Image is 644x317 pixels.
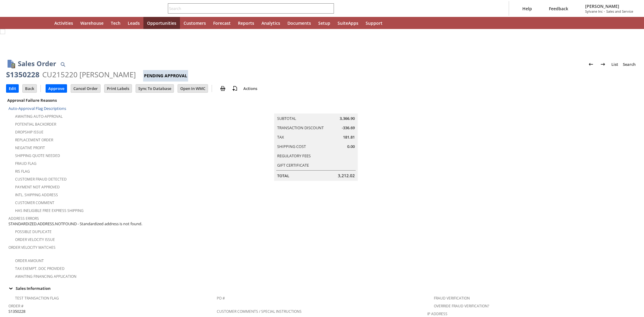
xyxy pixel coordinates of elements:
div: Confirmation [22,34,635,42]
a: Customer Comments / Special Instructions [217,309,302,314]
a: PO # [217,296,225,301]
div: Sales Information [6,284,636,292]
div: Pending Approval [143,70,188,82]
div: Approval Failure Reasons [6,96,214,104]
a: Gift Certificate [277,162,309,168]
a: Total [277,173,289,178]
a: List [609,59,620,69]
a: RIS flag [15,169,30,174]
span: 181.81 [343,134,355,140]
h1: Sales Order [18,59,56,69]
span: S1350228 [8,309,25,314]
a: Customers [180,17,210,29]
a: Support [362,17,386,29]
span: SuiteApps [338,20,358,26]
a: Activities [51,17,77,29]
img: add-record.svg [231,85,239,92]
input: Search [168,5,325,12]
a: Customer Comment [15,200,54,205]
div: Shortcuts [22,17,36,29]
a: Regulatory Fees [277,153,311,158]
input: Cancel Order [71,85,100,92]
a: Tax [277,134,284,140]
a: Potential Backorder [15,122,56,127]
img: print.svg [219,85,226,92]
a: Transaction Discount [277,125,324,130]
span: Setup [318,20,330,26]
a: IP Address [427,311,447,316]
input: Print Labels [104,85,132,92]
span: STANDARDIZED.ADDRESS.NOTFOUND - Standardized address is not found. [8,221,142,227]
a: Address Errors [8,216,39,221]
a: Test Transaction Flag [15,296,59,301]
a: Opportunities [143,17,180,29]
a: Leads [124,17,143,29]
a: Fraud Flag [15,161,37,166]
input: Open In WMC [178,85,208,92]
span: -336.69 [342,125,355,131]
a: Customer Fraud Detected [15,177,67,182]
a: Auto-Approval Flag Descriptions [8,106,66,111]
span: Analytics [261,20,280,26]
caption: Summary [274,104,358,114]
img: Previous [587,61,594,68]
span: Opportunities [147,20,176,26]
a: Awaiting Financing Application [15,274,76,279]
a: Negative Profit [15,145,45,150]
a: Has Ineligible Free Express Shipping [15,208,84,213]
a: Recent Records [7,17,22,29]
a: Actions [241,86,260,91]
span: 0.00 [347,144,355,149]
span: Feedback [549,6,568,11]
a: Forecast [210,17,234,29]
span: Support [366,20,383,26]
a: Fraud Verification [434,296,470,301]
a: Awaiting Auto-Approval [15,114,62,119]
a: Shipping Quote Needed [15,153,60,158]
a: Subtotal [277,116,296,121]
span: 3,366.90 [340,116,355,121]
a: Payment not approved [15,184,60,190]
div: S1350228 [6,70,40,79]
span: Documents [287,20,311,26]
input: Approve [46,85,67,92]
a: Tax Exempt. Doc Provided [15,266,65,271]
input: Back [23,85,37,92]
a: SuiteApps [334,17,362,29]
span: Sylvane Inc [585,9,603,14]
span: - [604,9,605,14]
a: Possible Duplicate [15,229,52,234]
a: Dropship Issue [15,130,43,135]
a: Warehouse [77,17,107,29]
a: Home [36,17,51,29]
span: Activities [54,20,73,26]
span: 3,212.02 [338,173,355,179]
a: Intl. Shipping Address [15,192,58,197]
a: Override Fraud Verification? [434,303,489,309]
a: Documents [284,17,315,29]
span: Leads [128,20,140,26]
span: Forecast [213,20,231,26]
a: Order Velocity Issue [15,237,55,242]
a: Order # [8,303,24,309]
a: Reports [234,17,258,29]
svg: Shortcuts [25,19,33,27]
svg: Recent Records [11,19,18,27]
div: Transaction successfully Saved [22,42,635,48]
a: Tech [107,17,124,29]
span: [PERSON_NAME] [585,3,633,9]
span: Reports [238,20,254,26]
span: Customers [184,20,206,26]
div: CU215220 [PERSON_NAME] [42,70,136,79]
svg: Search [325,5,333,12]
input: Edit [6,85,18,92]
a: Order Velocity Matches [8,245,56,250]
span: Warehouse [80,20,104,26]
span: Sales and Service [606,9,633,14]
span: Help [522,6,532,11]
a: Shipping Cost [277,144,306,149]
img: Next [599,61,607,68]
a: Order Amount [15,258,44,263]
td: Sales Information [6,284,638,292]
span: Tech [111,20,120,26]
